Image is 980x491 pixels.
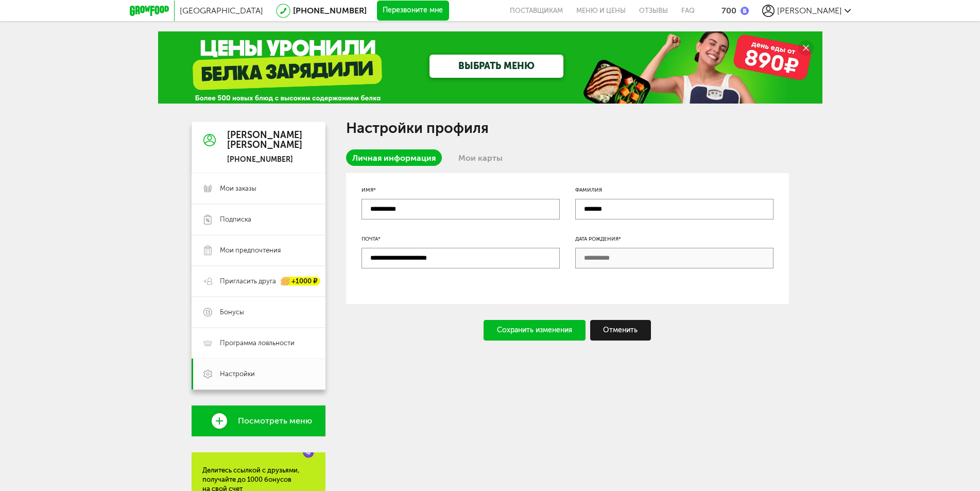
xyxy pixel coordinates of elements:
[238,416,312,426] span: Посмотреть меню
[346,149,442,166] a: Личная информация
[227,130,302,151] div: [PERSON_NAME] [PERSON_NAME]
[220,369,255,379] span: Настройки
[227,155,302,164] div: [PHONE_NUMBER]
[590,320,651,341] div: Отменить
[721,6,736,15] div: 700
[281,277,320,286] div: +1000 ₽
[192,235,325,266] a: Мои предпочтения
[452,149,509,166] a: Мои карты
[429,55,563,78] a: ВЫБРАТЬ МЕНЮ
[192,359,325,390] a: Настройки
[180,6,263,15] span: [GEOGRAPHIC_DATA]
[192,204,325,235] a: Подписка
[192,173,325,204] a: Мои заказы
[377,1,449,21] button: Перезвоните мне
[192,328,325,359] a: Программа лояльности
[777,6,842,15] span: [PERSON_NAME]
[220,338,295,348] span: Программа лояльности
[192,266,325,297] a: Пригласить друга +1000 ₽
[220,246,281,255] span: Мои предпочтения
[346,122,789,135] h1: Настройки профиля
[741,7,749,15] img: bonus_b.cdccf46.png
[484,320,586,341] div: Сохранить изменения
[220,215,251,224] span: Подписка
[220,184,256,193] span: Мои заказы
[362,235,560,243] div: Почта*
[192,405,325,436] a: Посмотреть меню
[293,6,367,15] a: [PHONE_NUMBER]
[575,186,773,194] div: Фамилия
[220,277,276,286] span: Пригласить друга
[192,297,325,328] a: Бонусы
[220,308,244,317] span: Бонусы
[575,235,773,243] div: Дата рождения*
